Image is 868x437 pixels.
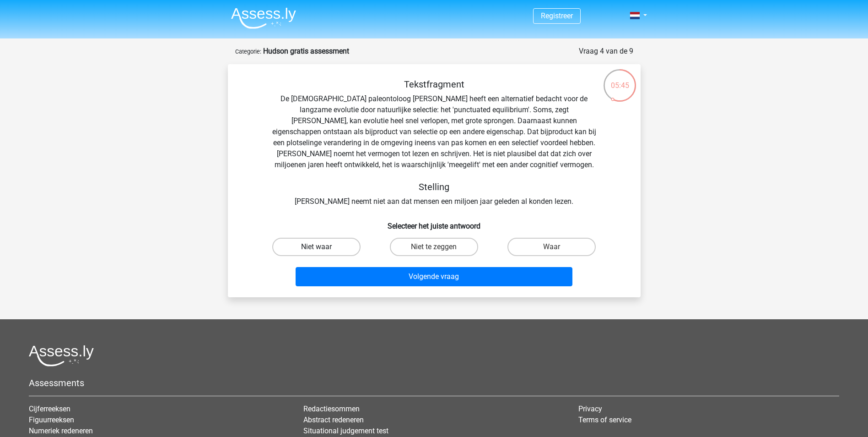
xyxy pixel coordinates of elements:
a: Situational judgement test [303,426,388,435]
label: Niet waar [272,238,361,256]
a: Cijferreeksen [29,404,70,413]
a: Redactiesommen [303,404,360,413]
div: 05:45 [603,68,637,91]
a: Numeriek redeneren [29,426,93,435]
img: Assessly [231,7,296,29]
small: Categorie: [235,48,261,55]
h5: Stelling [272,181,597,192]
label: Waar [507,238,596,256]
div: Vraag 4 van de 9 [579,46,633,57]
a: Abstract redeneren [303,415,364,424]
img: Assessly logo [29,345,94,366]
button: Volgende vraag [296,267,572,286]
h5: Assessments [29,377,839,388]
a: Figuurreeksen [29,415,74,424]
strong: Hudson gratis assessment [263,47,349,55]
h6: Selecteer het juiste antwoord [243,214,626,230]
a: Registreer [541,11,573,20]
label: Niet te zeggen [390,238,478,256]
div: De [DEMOGRAPHIC_DATA] paleontoloog [PERSON_NAME] heeft een alternatief bedacht voor de langzame e... [243,79,626,207]
a: Privacy [578,404,602,413]
h5: Tekstfragment [272,79,597,90]
a: Terms of service [578,415,631,424]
